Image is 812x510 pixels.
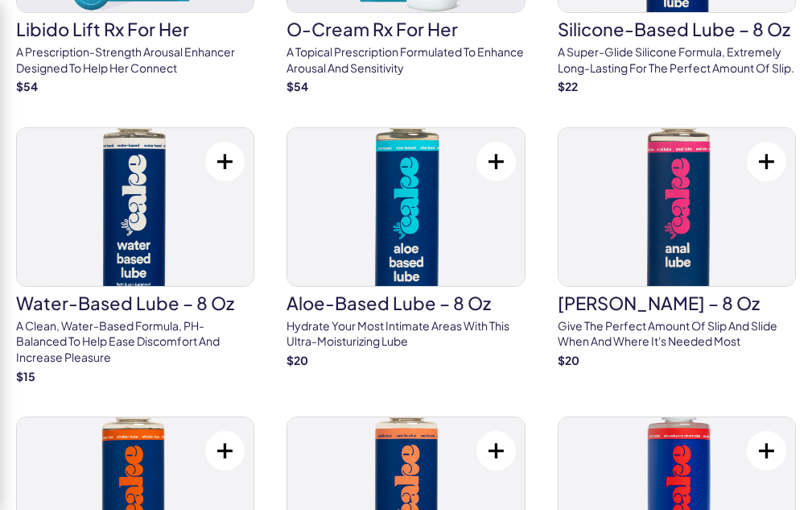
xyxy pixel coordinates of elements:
strong: $ 54 [16,79,38,93]
img: Aloe-Based Lube – 8 oz [287,128,524,286]
a: Anal Lube – 8 oz[PERSON_NAME] – 8 ozGive the perfect amount of slip and slide when and where it's... [558,127,796,369]
strong: $ 22 [558,79,578,93]
strong: $ 15 [16,369,35,384]
p: A topical prescription formulated to enhance arousal and sensitivity [286,44,525,76]
p: A prescription-strength arousal enhancer designed to help her connect [16,44,254,76]
h3: Silicone-Based Lube – 8 oz [558,20,796,38]
a: Aloe-Based Lube – 8 ozAloe-Based Lube – 8 ozHydrate your most intimate areas with this ultra-mois... [286,127,525,369]
p: A clean, water-based formula, pH-balanced to help ease discomfort and increase pleasure [16,318,254,366]
p: Hydrate your most intimate areas with this ultra-moisturizing lube [286,318,525,350]
strong: $ 54 [286,79,308,93]
img: Anal Lube – 8 oz [559,128,795,286]
h3: Libido Lift Rx For Her [16,20,254,38]
h3: O-Cream Rx for Her [286,20,525,38]
p: A super-glide silicone formula, extremely long-lasting for the perfect amount of slip. [558,44,796,76]
h3: [PERSON_NAME] – 8 oz [558,294,796,312]
strong: $ 20 [558,353,579,367]
p: Give the perfect amount of slip and slide when and where it's needed most [558,318,796,350]
h3: Water-Based Lube – 8 oz [16,294,254,312]
h3: Aloe-Based Lube – 8 oz [286,294,525,312]
img: Water-Based Lube – 8 oz [17,128,253,286]
strong: $ 20 [286,353,308,367]
a: Water-Based Lube – 8 ozWater-Based Lube – 8 ozA clean, water-based formula, pH-balanced to help e... [16,127,254,384]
